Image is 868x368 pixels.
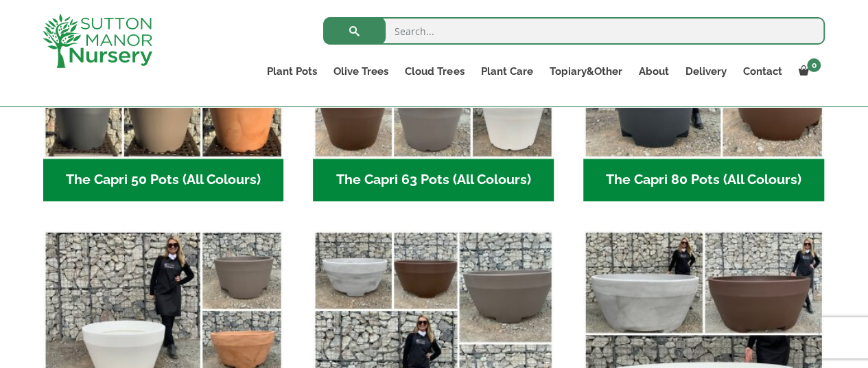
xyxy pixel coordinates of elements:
h2: The Capri 63 Pots (All Colours) [313,159,554,201]
a: 0 [790,62,825,81]
input: Search... [323,17,825,45]
a: Delivery [677,62,734,81]
a: Topiary&Other [541,62,630,81]
img: logo [43,14,152,68]
a: Cloud Trees [397,62,472,81]
a: Olive Trees [325,62,397,81]
h2: The Capri 50 Pots (All Colours) [43,159,284,201]
a: Contact [734,62,790,81]
a: Plant Pots [259,62,325,81]
span: 0 [807,58,821,72]
a: About [630,62,677,81]
a: Plant Care [472,62,541,81]
h2: The Capri 80 Pots (All Colours) [583,159,824,201]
